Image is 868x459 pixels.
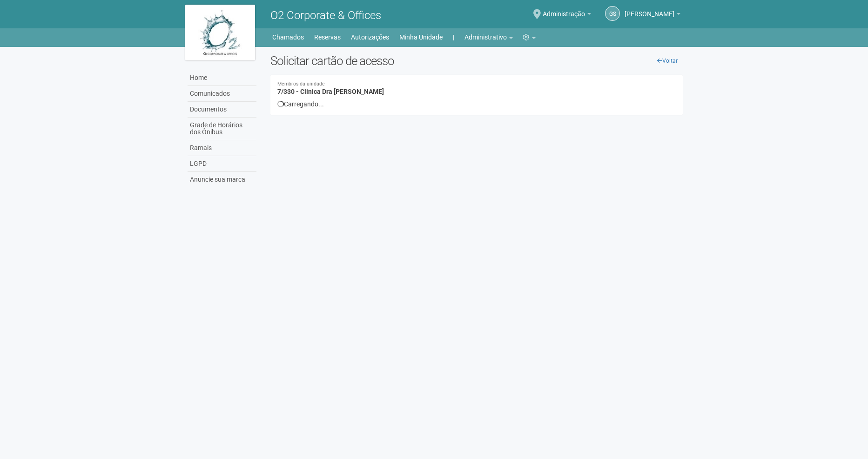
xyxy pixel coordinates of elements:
[351,31,389,44] a: Autorizações
[543,12,591,19] a: Administração
[188,118,256,140] a: Grade de Horários dos Ônibus
[652,54,683,68] a: Voltar
[625,1,674,18] span: Gabriela Souza
[543,1,585,18] span: Administração
[399,31,443,44] a: Minha Unidade
[270,9,381,22] span: O2 Corporate & Offices
[188,156,256,172] a: LGPD
[188,172,256,187] a: Anuncie sua marca
[185,5,255,60] img: logo.jpg
[272,31,304,44] a: Chamados
[605,6,620,21] a: GS
[625,12,680,19] a: [PERSON_NAME]
[188,102,256,118] a: Documentos
[453,31,454,44] a: |
[277,100,676,108] div: Carregando...
[277,82,676,87] small: Membros da unidade
[464,31,513,44] a: Administrativo
[523,31,536,44] a: Configurações
[270,54,683,68] h2: Solicitar cartão de acesso
[277,82,676,95] h4: 7/330 - Clínica Dra [PERSON_NAME]
[188,70,256,86] a: Home
[188,86,256,102] a: Comunicados
[188,140,256,156] a: Ramais
[314,31,341,44] a: Reservas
